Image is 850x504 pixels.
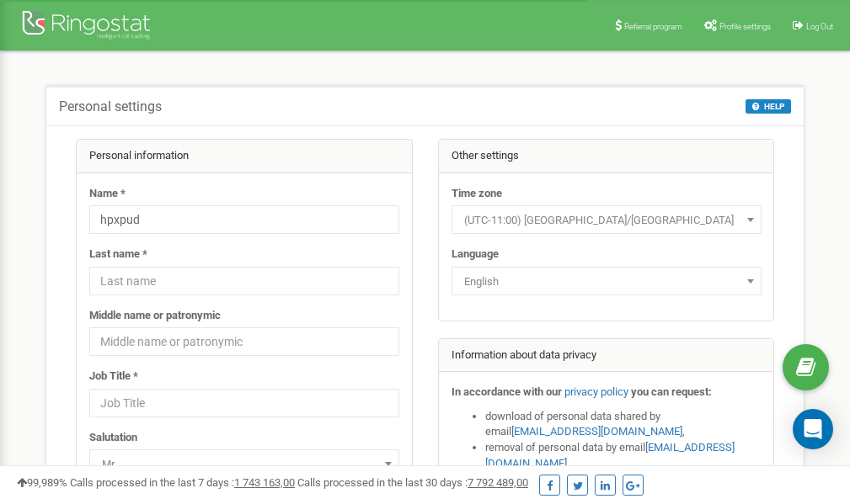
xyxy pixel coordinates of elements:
strong: In accordance with our [452,385,562,398]
label: Language [452,247,499,263]
input: Job Title [89,389,399,417]
a: privacy policy [564,385,628,398]
span: Mr. [89,449,399,478]
span: English [452,267,762,295]
div: Open Intercom Messenger [793,409,833,449]
label: Last name * [89,247,147,263]
span: Calls processed in the last 7 days : [70,476,295,489]
li: download of personal data shared by email , [485,409,762,440]
u: 1 743 163,00 [234,476,295,489]
input: Name [89,205,399,234]
label: Middle name or patronymic [89,308,221,324]
h5: Personal settings [59,99,162,114]
div: Other settings [439,140,774,173]
u: 7 792 489,00 [468,476,528,489]
span: Mr. [95,453,393,476]
span: (UTC-11:00) Pacific/Midway [452,205,762,234]
span: 99,989% [17,476,67,489]
span: (UTC-11:00) Pacific/Midway [457,209,756,232]
input: Last name [89,267,399,295]
span: English [457,270,756,294]
li: removal of personal data by email , [485,440,762,471]
span: Log Out [806,22,833,31]
span: Calls processed in the last 30 days : [297,476,528,489]
input: Middle name or patronymic [89,327,399,356]
label: Salutation [89,430,137,446]
label: Name * [89,186,126,202]
button: HELP [746,99,791,114]
span: Referral program [624,22,682,31]
div: Personal information [77,140,412,173]
label: Time zone [452,186,502,202]
div: Information about data privacy [439,339,774,373]
label: Job Title * [89,369,138,385]
span: Profile settings [719,22,771,31]
strong: you can request: [631,385,712,398]
a: [EMAIL_ADDRESS][DOMAIN_NAME] [511,425,682,438]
